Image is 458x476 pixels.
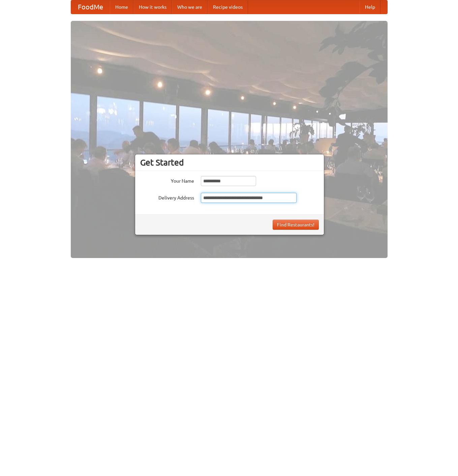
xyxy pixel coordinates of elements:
h3: Get Started [140,157,319,168]
a: Who we are [172,0,208,14]
label: Delivery Address [140,193,194,201]
label: Your Name [140,176,194,184]
a: How it works [133,0,172,14]
a: Help [360,0,380,14]
a: Recipe videos [208,0,248,14]
a: Home [110,0,133,14]
a: FoodMe [71,0,110,14]
button: Find Restaurants! [273,220,319,230]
